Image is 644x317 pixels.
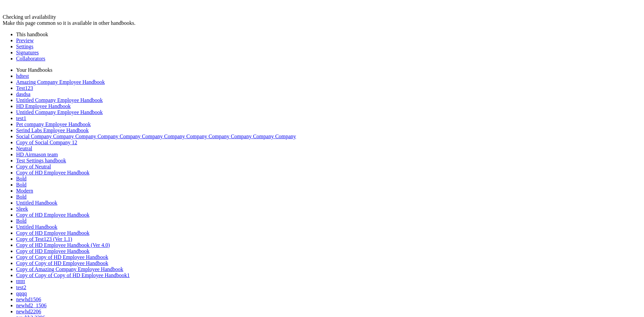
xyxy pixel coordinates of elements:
a: Serind Labs Employee Handbook [16,127,89,133]
a: Settings [16,44,34,49]
a: Copy of HD Employee Handbook (Ver 4.0) [16,242,110,248]
li: This handbook [16,32,641,38]
a: Bold [16,182,26,188]
a: dasdsa [16,91,31,97]
a: HD Employee Handbook [16,103,71,109]
span: Checking url availability [3,14,56,20]
div: Make this page common so it is available in other handbooks. [3,20,641,26]
a: Bold [16,176,26,181]
a: Neutral [16,146,32,151]
a: Copy of HD Employee Handbook [16,230,90,236]
a: test1 [16,115,26,121]
a: Copy of Neutral [16,164,51,169]
a: Copy of Copy of Copy of HD Employee Handbook1 [16,272,130,278]
a: newhd1506 [16,297,41,302]
a: newhd2206 [16,309,41,314]
a: Copy of Copy of HD Employee Handbook [16,260,108,266]
a: newhd2_1506 [16,303,47,308]
a: HD Airmason team [16,152,58,157]
a: Signatures [16,50,39,55]
a: Amazing Company Employee Handbook [16,79,105,85]
a: tttttt [16,278,25,284]
a: Untitled Company Employee Handbook [16,109,103,115]
a: Social Company Company Company Company Company Company Company Company Company Company Company Co... [16,134,296,139]
a: Modern [16,188,33,194]
a: Copy of HD Employee Handbook [16,248,90,254]
a: Copy of Social Company 12 [16,140,77,145]
a: Sleek [16,206,28,212]
a: Copy of Amazing Company Employee Handbook [16,266,123,272]
li: Your Handbooks [16,67,641,73]
a: Bold [16,194,26,200]
a: Copy of HD Employee Handbook [16,212,90,218]
a: Untitled Handbook [16,224,57,230]
a: Copy of HD Employee Handbook [16,170,90,175]
a: Untitled Handbook [16,200,57,206]
a: Pet company Employee Handbook [16,121,91,127]
a: Test Settings handbook [16,158,66,163]
a: Test123 [16,85,33,91]
a: Copy of Copy of HD Employee Handbook [16,254,108,260]
a: Bold [16,218,26,224]
a: qqqq [16,290,27,296]
a: Collaborators [16,56,45,61]
a: test2 [16,284,26,290]
a: hdtest [16,73,29,79]
a: Copy of Test123 (Ver 1.1) [16,236,72,242]
a: Untitled Company Employee Handbook [16,97,103,103]
a: Preview [16,38,34,43]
